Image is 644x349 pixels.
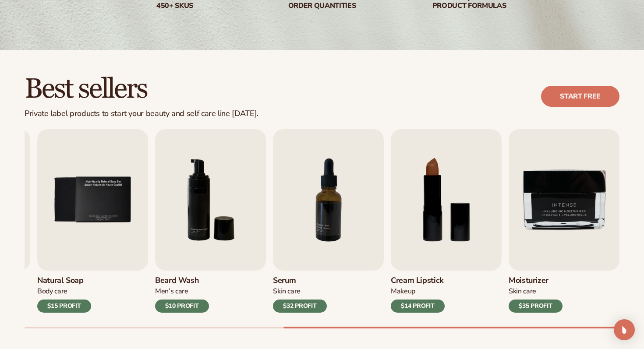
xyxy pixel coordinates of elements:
h3: Cream Lipstick [391,276,445,286]
div: Skin Care [509,287,563,296]
div: $35 PROFIT [509,300,563,313]
a: 7 / 9 [273,129,384,313]
h3: Moisturizer [509,276,563,286]
div: Makeup [391,287,445,296]
div: $32 PROFIT [273,300,327,313]
h2: Best sellers [25,74,258,104]
div: Men’s Care [155,287,209,296]
h3: Serum [273,276,327,286]
a: 9 / 9 [509,129,619,313]
div: Skin Care [273,287,327,296]
div: $14 PROFIT [391,300,445,313]
div: Body Care [37,287,91,296]
a: 8 / 9 [391,129,502,313]
a: 6 / 9 [155,129,266,313]
div: $15 PROFIT [37,300,91,313]
div: $10 PROFIT [155,300,209,313]
a: 5 / 9 [37,129,148,313]
h3: Natural Soap [37,276,91,286]
h3: Beard Wash [155,276,209,286]
div: Open Intercom Messenger [614,319,635,340]
a: Start free [541,86,619,107]
div: Private label products to start your beauty and self care line [DATE]. [25,109,258,119]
